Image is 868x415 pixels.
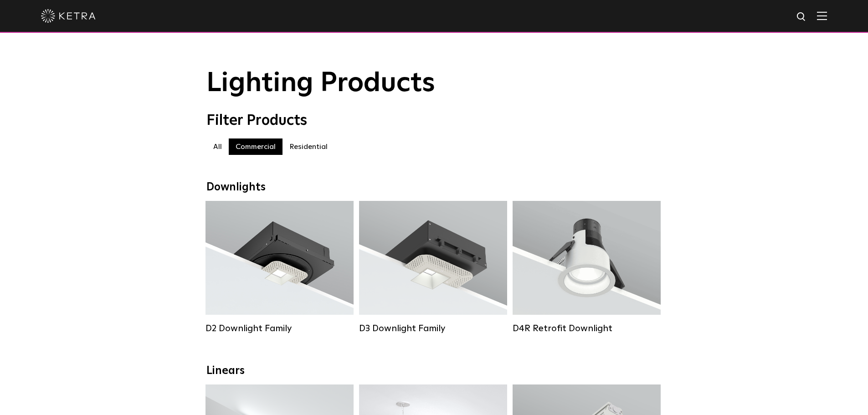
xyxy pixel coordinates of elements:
label: Residential [282,138,334,155]
div: Filter Products [206,112,662,129]
div: Linears [206,364,662,378]
img: search icon [796,11,807,23]
label: Commercial [229,138,282,155]
div: D2 Downlight Family [205,323,354,334]
img: ketra-logo-2019-white [41,9,96,23]
div: D3 Downlight Family [359,323,507,334]
span: Lighting Products [206,70,435,97]
label: All [206,138,229,155]
a: D2 Downlight Family Lumen Output:1200Colors:White / Black / Gloss Black / Silver / Bronze / Silve... [205,201,354,334]
div: D4R Retrofit Downlight [513,323,661,334]
a: D3 Downlight Family Lumen Output:700 / 900 / 1100Colors:White / Black / Silver / Bronze / Paintab... [359,201,507,334]
a: D4R Retrofit Downlight Lumen Output:800Colors:White / BlackBeam Angles:15° / 25° / 40° / 60°Watta... [513,201,661,334]
img: Hamburger%20Nav.svg [817,11,827,20]
div: Downlights [206,181,662,194]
